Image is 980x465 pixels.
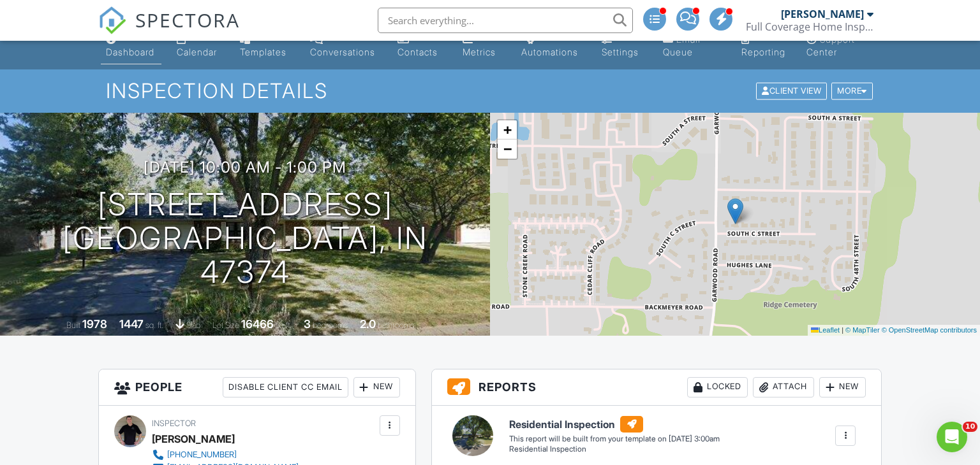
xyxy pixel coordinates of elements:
div: 1447 [119,317,144,331]
span: − [503,141,512,157]
a: Conversations [305,28,382,64]
img: The Best Home Inspection Software - Spectora [98,6,126,34]
span: slab [186,320,200,330]
div: Dashboard [106,46,154,57]
a: Contacts [392,28,447,64]
a: [PHONE_NUMBER] [152,448,299,461]
div: Automations [521,46,578,57]
a: SPECTORA [98,17,240,44]
div: New [819,377,866,397]
h3: Reports [432,369,882,406]
span: 10 [963,422,977,432]
span: SPECTORA [135,6,240,33]
div: Metrics [463,46,496,57]
div: Calendar [177,46,217,57]
span: sq.ft. [276,320,292,330]
a: Templates [235,28,294,64]
span: bathrooms [378,320,414,330]
div: [PERSON_NAME] [781,8,864,20]
a: Reporting [736,28,791,64]
span: bedrooms [313,320,348,330]
a: Zoom in [498,120,517,139]
div: 3 [304,317,311,331]
div: Disable Client CC Email [223,377,348,397]
input: Search everything... [378,8,633,33]
div: Settings [602,46,639,57]
a: Metrics [457,28,505,64]
img: Marker [727,198,743,224]
h3: [DATE] 10:00 am - 1:00 pm [144,159,346,176]
span: + [503,122,512,138]
div: Full Coverage Home Inspections, LLC [746,20,873,33]
div: Conversations [310,46,375,57]
a: Leaflet [811,326,840,334]
a: Support Center [801,28,879,64]
span: Built [66,320,80,330]
a: Settings [597,28,648,64]
span: | [842,326,843,334]
div: Attach [753,377,814,397]
h3: People [99,369,415,406]
div: 2.0 [360,317,376,331]
a: © OpenStreetMap contributors [882,326,977,334]
a: Automations (Advanced) [516,28,586,64]
span: sq. ft. [145,320,163,330]
a: © MapTiler [845,326,880,334]
div: More [831,83,873,100]
iframe: Intercom live chat [937,422,967,452]
h6: Residential Inspection [509,416,720,433]
div: This report will be built from your template on [DATE] 3:00am [509,434,720,444]
a: Email Queue [658,28,726,64]
h1: [STREET_ADDRESS] [GEOGRAPHIC_DATA], IN 47374 [20,188,470,289]
span: Inspector [152,418,196,428]
a: Zoom out [498,139,517,159]
h1: Inspection Details [106,80,873,102]
div: Residential Inspection [509,444,720,455]
div: [PHONE_NUMBER] [167,450,237,460]
div: Locked [687,377,748,397]
div: Contacts [397,46,438,57]
div: New [353,377,400,397]
div: Client View [756,83,827,100]
span: Lot Size [212,320,239,330]
div: Reporting [741,46,785,57]
div: 16466 [241,317,274,331]
div: 1978 [82,317,107,331]
a: Client View [755,85,830,95]
div: [PERSON_NAME] [152,429,235,448]
div: Templates [240,46,286,57]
